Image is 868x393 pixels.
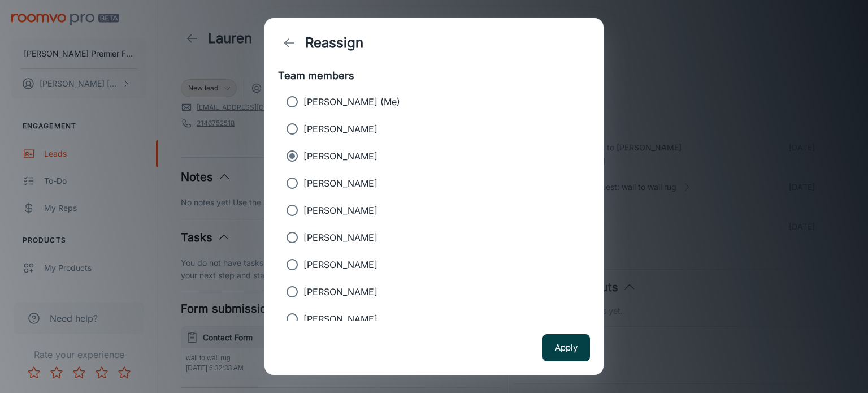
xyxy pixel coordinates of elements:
p: [PERSON_NAME] [303,122,377,136]
h6: Team members [278,68,590,84]
p: [PERSON_NAME] [303,176,377,190]
h1: Reassign [305,33,363,53]
p: [PERSON_NAME] [303,204,377,217]
button: back [278,32,301,54]
p: [PERSON_NAME] [303,149,377,163]
p: [PERSON_NAME] [303,312,377,326]
p: [PERSON_NAME] [303,285,377,299]
p: [PERSON_NAME] (Me) [303,95,400,109]
p: [PERSON_NAME] [303,258,377,271]
button: Apply [542,334,590,361]
p: [PERSON_NAME] [303,231,377,244]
